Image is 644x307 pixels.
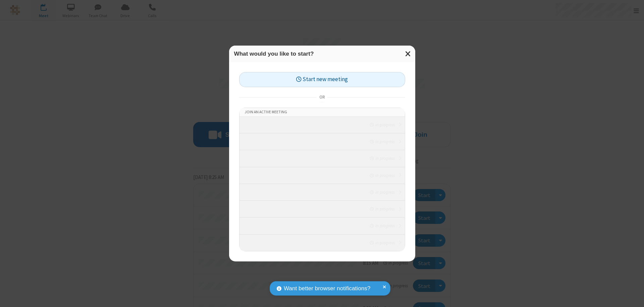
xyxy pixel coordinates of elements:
[370,155,394,162] em: in progress
[234,51,410,57] h3: What would you like to start?
[370,240,394,246] em: in progress
[317,93,327,102] span: or
[370,138,394,145] em: in progress
[370,172,394,179] em: in progress
[370,189,394,195] em: in progress
[370,223,394,229] em: in progress
[370,206,394,212] em: in progress
[401,46,415,62] button: Close modal
[370,122,394,128] em: in progress
[284,284,370,293] span: Want better browser notifications?
[239,72,405,87] button: Start new meeting
[239,108,405,117] li: Join an active meeting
